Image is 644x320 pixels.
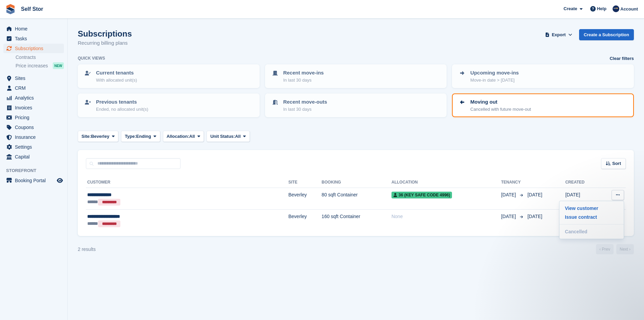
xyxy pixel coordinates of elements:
[391,192,452,198] span: 36 (Key Safe Code 4996)
[597,5,606,12] span: Help
[3,176,64,185] a: menu
[501,213,517,220] span: [DATE]
[96,98,148,106] p: Previous tenants
[283,98,327,106] p: Recent move-outs
[266,94,446,116] a: Recent move-outs In last 30 days
[136,133,151,140] span: Ending
[15,34,55,43] span: Tasks
[15,132,55,142] span: Insurance
[3,44,64,53] a: menu
[15,24,55,34] span: Home
[562,204,621,213] a: View customer
[163,131,204,142] button: Allocation: All
[283,106,327,113] p: In last 30 days
[15,152,55,162] span: Capital
[81,133,91,140] span: Site:
[96,106,148,113] p: Ended, no allocated unit(s)
[564,5,577,12] span: Create
[552,31,566,38] span: Export
[544,29,574,40] button: Export
[207,131,249,142] button: Unit Status: All
[620,6,638,13] span: Account
[167,133,189,140] span: Allocation:
[78,29,132,38] h1: Subscriptions
[3,24,64,34] a: menu
[235,133,241,140] span: All
[15,142,55,152] span: Settings
[15,93,55,103] span: Analytics
[470,98,531,106] p: Moving out
[470,77,519,84] p: Move-in date > [DATE]
[453,65,633,87] a: Upcoming move-ins Move-in date > [DATE]
[15,113,55,122] span: Pricing
[53,62,64,69] div: NEW
[3,83,64,93] a: menu
[501,191,517,198] span: [DATE]
[121,131,160,142] button: Type: Ending
[595,244,635,254] nav: Page
[78,94,259,116] a: Previous tenants Ended, no allocated unit(s)
[610,55,634,62] a: Clear filters
[616,244,634,254] a: Next
[3,93,64,103] a: menu
[16,63,48,69] span: Price increases
[210,133,235,140] span: Unit Status:
[596,244,614,254] a: Previous
[18,3,46,15] a: Self Stor
[78,246,96,253] div: 2 results
[125,133,136,140] span: Type:
[3,123,64,132] a: menu
[3,103,64,112] a: menu
[78,39,132,47] p: Recurring billing plans
[288,177,321,188] th: Site
[283,69,324,77] p: Recent move-ins
[288,188,321,210] td: Beverley
[78,131,118,142] button: Site: Beverley
[612,160,621,167] span: Sort
[56,176,64,185] a: Preview store
[321,209,391,231] td: 160 sqft Container
[527,214,542,219] span: [DATE]
[3,113,64,122] a: menu
[15,83,55,93] span: CRM
[321,188,391,210] td: 80 sqft Container
[189,133,195,140] span: All
[391,177,501,188] th: Allocation
[565,188,600,210] td: [DATE]
[5,4,16,14] img: stora-icon-8386f47178a22dfd0bd8f6a31ec36ba5ce8667c1dd55bd0f319d3a0aa187defe.svg
[15,44,55,53] span: Subscriptions
[78,65,259,87] a: Current tenants With allocated unit(s)
[527,192,542,197] span: [DATE]
[501,177,525,188] th: Tenancy
[15,176,55,185] span: Booking Portal
[453,94,633,116] a: Moving out Cancelled with future move-out
[96,77,137,84] p: With allocated unit(s)
[15,73,55,83] span: Sites
[3,34,64,43] a: menu
[470,69,519,77] p: Upcoming move-ins
[16,54,64,61] a: Contracts
[288,209,321,231] td: Beverley
[283,77,324,84] p: In last 30 days
[613,5,619,12] img: Chris Rice
[579,29,634,40] a: Create a Subscription
[562,227,621,236] p: Cancelled
[15,103,55,112] span: Invoices
[86,177,288,188] th: Customer
[96,69,137,77] p: Current tenants
[3,142,64,152] a: menu
[16,62,64,69] a: Price increases NEW
[6,167,67,174] span: Storefront
[266,65,446,87] a: Recent move-ins In last 30 days
[470,106,531,113] p: Cancelled with future move-out
[321,177,391,188] th: Booking
[3,132,64,142] a: menu
[391,213,501,220] div: None
[3,73,64,83] a: menu
[15,123,55,132] span: Coupons
[91,133,109,140] span: Beverley
[562,213,621,221] p: Issue contract
[565,177,600,188] th: Created
[3,152,64,162] a: menu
